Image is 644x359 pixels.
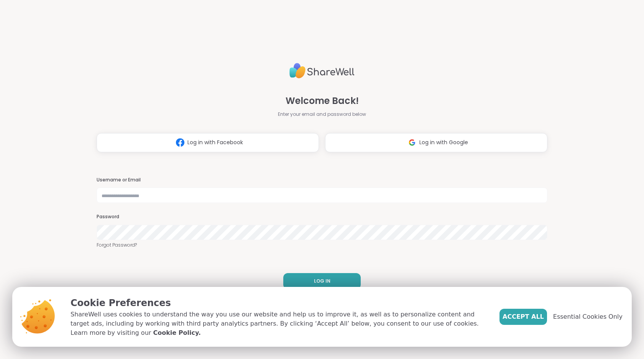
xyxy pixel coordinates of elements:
img: ShareWell Logo [289,60,355,82]
button: Accept All [499,309,547,325]
span: Essential Cookies Only [553,312,623,321]
span: Welcome Back! [286,94,359,108]
h3: Username or Email [97,177,547,183]
span: Accept All [503,312,544,321]
button: Log in with Facebook [97,133,319,152]
p: ShareWell uses cookies to understand the way you use our website and help us to improve it, as we... [71,310,487,338]
button: LOG IN [283,273,361,289]
span: Log in with Facebook [187,138,243,147]
span: Log in with Google [419,138,468,147]
a: Cookie Policy. [153,328,200,338]
span: LOG IN [314,278,330,285]
button: Log in with Google [325,133,547,152]
span: Enter your email and password below [278,111,366,118]
h3: Password [97,214,547,220]
img: ShareWell Logomark [405,135,419,150]
p: Cookie Preferences [71,296,487,310]
a: Forgot Password? [97,242,547,249]
img: ShareWell Logomark [173,135,187,150]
